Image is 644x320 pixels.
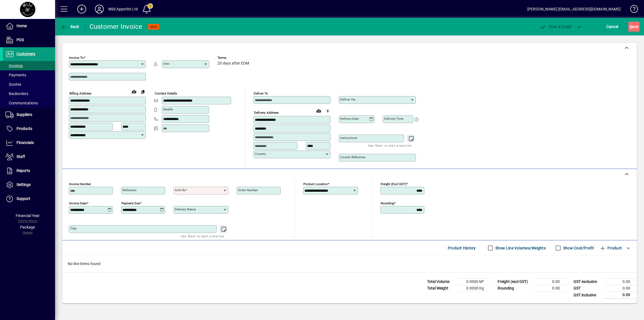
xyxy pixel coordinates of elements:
[571,279,604,285] td: GST exclusive
[17,168,30,173] span: Reports
[495,279,533,285] td: Freight (excl GST)
[70,227,77,230] mat-label: Title
[150,25,157,29] span: NEW
[3,33,55,47] a: POS
[3,89,55,98] a: Backorders
[138,87,147,96] button: Copy to Delivery address
[494,245,546,251] label: Show Line Volumes/Weights
[59,22,81,32] button: Back
[163,107,173,111] mat-label: Mobile
[91,4,108,14] button: Profile
[571,285,604,292] td: GST
[62,255,637,272] div: No line items found
[20,225,35,229] span: Package
[6,101,38,105] span: Communications
[6,63,23,68] span: Invoices
[630,24,632,29] span: S
[175,188,185,192] mat-label: Sold by
[3,164,55,178] a: Reports
[254,91,268,95] mat-label: Deliver To
[368,142,411,149] mat-hint: Use 'Enter' to start a new line
[626,1,637,19] a: Knowledge Base
[314,106,323,115] a: View on map
[55,22,85,32] app-page-header-button: Back
[255,152,266,156] mat-label: Country
[6,82,21,87] span: Quotes
[533,279,566,285] td: 0.00
[604,285,637,292] td: 0.00
[16,213,40,218] span: Financial Year
[69,182,91,186] mat-label: Invoice number
[17,140,34,145] span: Financials
[495,285,533,292] td: Rounding
[130,87,138,96] a: View on map
[562,245,594,251] label: Show Cost/Profit
[599,244,622,252] span: Product
[597,243,624,253] button: Product
[424,279,457,285] td: Total Volume
[17,52,35,56] span: Customers
[537,22,574,32] button: Post & Email
[457,279,490,285] td: 0.0000 M³
[122,188,137,192] mat-label: Reference
[17,38,24,42] span: POS
[17,112,32,117] span: Suppliers
[381,182,406,186] mat-label: Freight (excl GST)
[628,22,640,32] button: Save
[238,188,258,192] mat-label: Order number
[446,243,478,253] button: Product History
[303,182,328,186] mat-label: Product location
[604,279,637,285] td: 0.00
[6,73,26,77] span: Payments
[69,201,87,205] mat-label: Invoice date
[3,150,55,164] a: Staff
[163,62,169,66] mat-label: Attn
[457,285,490,292] td: 0.0000 Kg
[3,178,55,192] a: Settings
[605,22,620,32] button: Cancel
[549,24,552,29] span: P
[340,155,365,159] mat-label: Courier Reference
[323,107,332,115] button: Choose address
[3,98,55,108] a: Communications
[539,24,571,29] span: ost & Email
[381,201,394,205] mat-label: Rounding
[17,196,30,201] span: Support
[340,136,357,140] mat-label: Instructions
[3,61,55,70] a: Invoices
[61,24,79,29] span: Back
[3,192,55,206] a: Support
[217,61,249,66] span: 20 days after EOM
[340,117,359,121] mat-label: Delivery date
[73,4,91,14] button: Add
[17,182,31,187] span: Settings
[69,56,84,60] mat-label: Invoice To
[17,154,25,159] span: Staff
[3,136,55,150] a: Financials
[108,5,138,13] div: Wild Appetite Ltd
[630,22,638,31] span: ave
[6,91,28,96] span: Backorders
[89,22,143,31] div: Customer Invoice
[17,126,32,131] span: Products
[448,244,476,252] span: Product History
[181,233,224,239] mat-hint: Use 'Enter' to start a new line
[384,117,403,121] mat-label: Delivery time
[424,285,457,292] td: Total Weight
[175,207,196,211] mat-label: Delivery status
[3,80,55,89] a: Quotes
[533,285,566,292] td: 0.00
[340,98,355,101] mat-label: Deliver via
[606,22,618,31] span: Cancel
[3,70,55,80] a: Payments
[121,201,140,205] mat-label: Payment due
[17,24,27,28] span: Home
[604,292,637,299] td: 0.00
[217,56,250,60] span: Terms
[3,108,55,122] a: Suppliers
[527,5,621,13] div: [PERSON_NAME] [EMAIL_ADDRESS][DOMAIN_NAME]
[3,122,55,136] a: Products
[571,292,604,299] td: GST inclusive
[3,19,55,33] a: Home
